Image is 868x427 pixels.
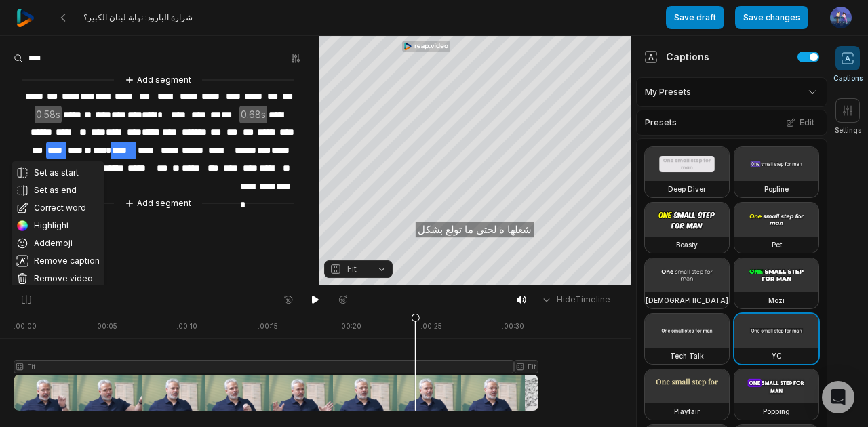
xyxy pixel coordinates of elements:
div: Open Intercom Messenger [822,381,854,413]
button: Highlight [12,217,104,235]
span: 0.68s [239,106,267,124]
button: Edit [782,114,818,131]
div: Captions [644,49,709,64]
button: Set as start [12,164,104,182]
h3: Mozi [768,295,785,306]
button: Save changes [735,6,808,29]
h3: Popping [763,406,790,417]
span: شرارة البارود: نهاية لبنان الكبير؟ [83,12,193,23]
span: Settings [835,125,861,136]
h3: Popline [764,184,789,195]
img: reap [16,9,35,27]
button: Addemoji [12,235,104,252]
button: Settings [835,98,861,136]
button: Set as end [12,182,104,199]
h3: Pet [772,239,782,250]
div: Presets [636,110,827,136]
h3: Tech Talk [670,350,704,361]
button: Remove caption [12,252,104,270]
button: Save draft [666,6,724,29]
h3: Playfair [674,406,700,417]
button: Captions [833,46,863,83]
h3: YC [772,350,782,361]
button: Fit [324,260,393,278]
button: Remove video [12,270,104,287]
button: HideTimeline [536,289,614,310]
h3: [DEMOGRAPHIC_DATA] [646,295,728,306]
button: Add segment [122,73,194,87]
span: Captions [833,73,863,83]
img: color_wheel.png [16,220,28,232]
span: Fit [347,263,357,275]
h3: Beasty [676,239,698,250]
button: Correct word [12,199,104,217]
div: My Presets [636,77,827,107]
span: 0.58s [35,106,62,124]
button: Add segment [122,196,194,211]
h3: Deep Diver [668,184,706,195]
